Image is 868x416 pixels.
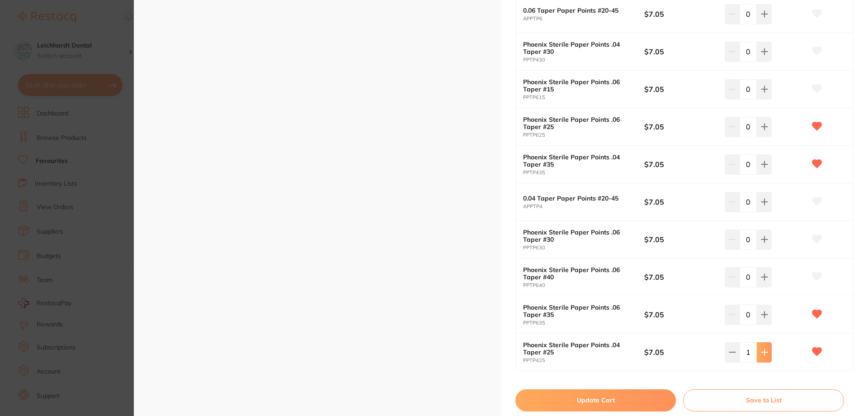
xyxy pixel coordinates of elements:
b: 0.04 Taper Paper Points #20-45 [523,195,632,202]
b: $7.05 [644,9,717,19]
b: Phoenix Sterile Paper Points .06 Taper #30 [523,229,632,243]
b: $7.05 [644,234,717,244]
b: Phoenix Sterile Paper Points .04 Taper #25 [523,341,632,356]
b: $7.05 [644,310,717,320]
small: PPTP430 [523,57,644,63]
b: $7.05 [644,47,717,57]
small: APPTP4 [523,204,644,210]
button: Save to List [683,389,844,411]
b: 0.06 Taper Paper Points #20-45 [523,7,632,14]
b: $7.05 [644,197,717,207]
b: Phoenix Sterile Paper Points .06 Taper #40 [523,266,632,281]
small: PPTP630 [523,245,644,251]
b: $7.05 [644,122,717,132]
small: PPTP615 [523,95,644,100]
b: Phoenix Sterile Paper Points .04 Taper #35 [523,153,632,168]
button: Update Cart [515,389,676,411]
small: PPTP625 [523,132,644,138]
b: $7.05 [644,84,717,94]
small: PPTP640 [523,282,644,288]
b: $7.05 [644,347,717,357]
small: PPTP425 [523,358,644,363]
small: PPTP635 [523,320,644,326]
b: Phoenix Sterile Paper Points .06 Taper #15 [523,78,632,93]
b: $7.05 [644,272,717,282]
small: PPTP435 [523,170,644,176]
b: Phoenix Sterile Paper Points .06 Taper #25 [523,116,632,130]
small: APPTP6 [523,16,644,22]
b: Phoenix Sterile Paper Points .04 Taper #30 [523,41,632,55]
b: $7.05 [644,159,717,169]
b: Phoenix Sterile Paper Points .06 Taper #35 [523,304,632,318]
